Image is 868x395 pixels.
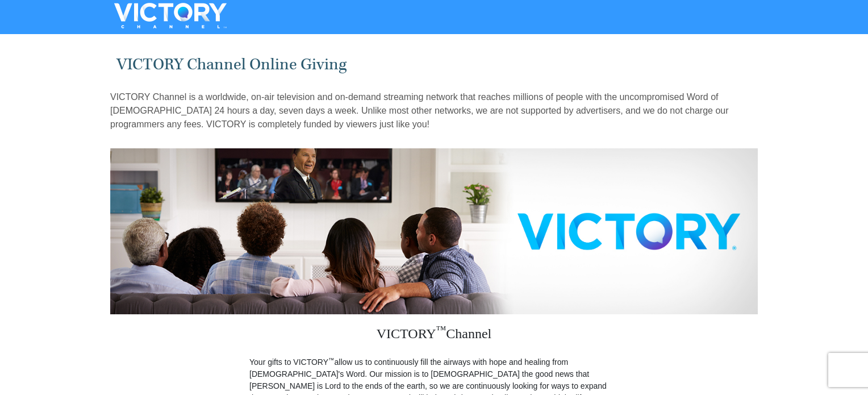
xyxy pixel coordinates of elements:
[328,356,335,363] sup: ™
[436,324,446,335] sup: ™
[110,90,758,131] p: VICTORY Channel is a worldwide, on-air television and on-demand streaming network that reaches mi...
[116,55,752,74] h1: VICTORY Channel Online Giving
[249,314,619,356] h3: VICTORY Channel
[99,3,241,28] img: VICTORYTHON - VICTORY Channel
